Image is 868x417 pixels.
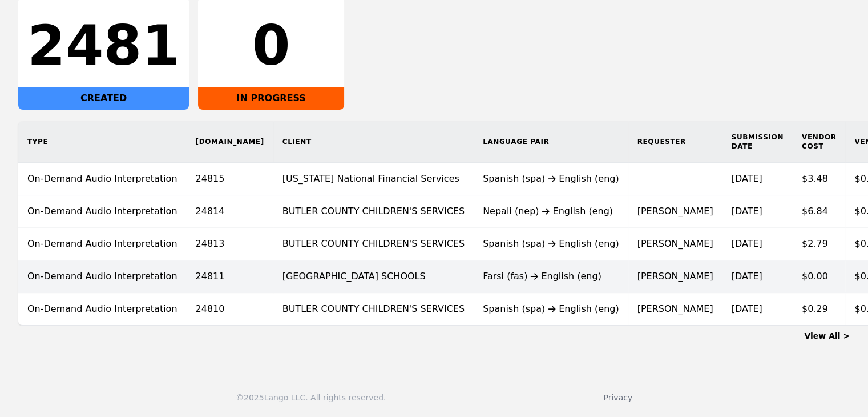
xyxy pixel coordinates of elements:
td: [PERSON_NAME] [628,293,722,326]
th: Vendor Cost [793,121,846,163]
td: 24814 [187,195,273,228]
td: BUTLER COUNTY CHILDREN'S SERVICES [273,195,474,228]
td: BUTLER COUNTY CHILDREN'S SERVICES [273,293,474,326]
th: Language Pair [474,121,628,163]
td: [GEOGRAPHIC_DATA] SCHOOLS [273,260,474,293]
time: [DATE] [731,271,762,282]
a: Privacy [603,393,632,402]
td: 24811 [187,260,273,293]
div: Spanish (spa) English (eng) [483,302,619,316]
time: [DATE] [731,303,762,314]
th: Client [273,121,474,163]
div: © 2025 Lango LLC. All rights reserved. [236,392,386,403]
td: [PERSON_NAME] [628,228,722,260]
td: $0.29 [793,293,846,326]
td: 24813 [187,228,273,260]
td: BUTLER COUNTY CHILDREN'S SERVICES [273,228,474,260]
td: 24815 [187,163,273,195]
td: 24810 [187,293,273,326]
td: On-Demand Audio Interpretation [18,260,187,293]
th: Requester [628,121,722,163]
td: On-Demand Audio Interpretation [18,293,187,326]
td: $2.79 [793,228,846,260]
time: [DATE] [731,206,762,216]
a: View All > [804,331,850,340]
div: Spanish (spa) English (eng) [483,172,619,186]
div: 2481 [27,18,180,73]
time: [DATE] [731,238,762,249]
th: Submission Date [722,121,792,163]
td: $3.48 [793,163,846,195]
div: Farsi (fas) English (eng) [483,270,619,283]
time: [DATE] [731,173,762,184]
div: IN PROGRESS [198,87,344,110]
th: Type [18,121,187,163]
th: [DOMAIN_NAME] [187,121,273,163]
td: [PERSON_NAME] [628,260,722,293]
td: On-Demand Audio Interpretation [18,163,187,195]
td: $6.84 [793,195,846,228]
td: [PERSON_NAME] [628,195,722,228]
td: On-Demand Audio Interpretation [18,195,187,228]
div: Nepali (nep) English (eng) [483,205,619,218]
div: CREATED [18,87,189,110]
div: Spanish (spa) English (eng) [483,237,619,251]
td: On-Demand Audio Interpretation [18,228,187,260]
td: [US_STATE] National Financial Services [273,163,474,195]
div: 0 [207,18,335,73]
td: $0.00 [793,260,846,293]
